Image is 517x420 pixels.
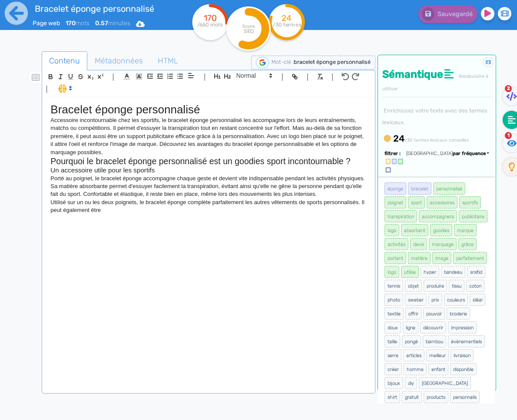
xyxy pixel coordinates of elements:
[403,321,418,334] span: ligne
[382,107,487,126] small: Enrichissez votre texte avec des termes lexicaux.
[384,238,408,250] span: activités
[459,196,481,208] span: sportifs
[470,294,485,306] span: idéal
[432,252,451,264] span: image
[429,238,457,250] span: marquage
[50,166,366,174] h3: Un accessoire utile pour les sportifs
[282,13,292,23] tspan: 24
[421,266,439,278] span: hyper
[282,71,284,83] span: |
[384,335,400,347] span: taille
[447,308,470,320] span: broderie
[50,175,366,198] p: Porté au poignet, le bracelet éponge accompagne chaque geste et devient vite indispensable pendan...
[453,151,486,156] span: par fréquence
[384,308,404,320] span: textile
[423,335,446,347] span: bambou
[46,83,48,95] span: |
[66,20,89,27] span: mots
[384,349,401,361] span: serre
[404,363,427,375] span: homme
[426,349,449,361] span: meilleur
[204,71,206,83] span: |
[185,70,197,81] span: Aligment
[408,252,431,264] span: matière
[382,68,494,93] h4: Sémantique
[423,308,445,320] span: pouvoir
[424,391,448,403] span: products
[466,280,484,292] span: coton
[441,266,465,278] span: bandeau
[408,196,425,208] span: sport
[448,321,477,334] span: impression
[50,116,366,156] p: Accessoire incontournable chez les sportifs, le bracelet éponge personnalisé les accompagne lors ...
[448,335,485,347] span: évènementiels
[384,182,406,195] span: éponge
[428,294,442,306] span: prix
[430,224,452,236] span: goodies
[95,20,130,27] span: minutes
[242,23,255,29] tspan: Score
[453,252,487,264] span: parfaitement
[331,71,334,83] span: |
[384,321,401,334] span: doux
[384,224,399,236] span: logo
[405,137,469,143] small: /30 termes lexicaux conseillés
[444,294,468,306] span: couleurs
[273,22,301,28] tspan: /30 termes
[204,13,217,23] tspan: 170
[95,20,108,27] b: 0.57
[451,349,474,361] span: livraison
[198,22,223,28] tspan: /660 mots
[458,238,477,250] span: grâce
[382,73,488,92] span: Vocabulaire à utiliser
[424,280,447,292] span: produire
[50,198,366,215] p: Utilisé sur un ou les deux poignets, le bracelet éponge complète parfaitement les autres vêtement...
[244,28,254,34] tspan: SEO
[54,83,75,94] span: I.Assistant
[505,85,512,92] span: 2
[112,71,114,83] span: |
[384,210,417,222] span: transpiration
[467,266,485,278] span: srsltid
[428,363,448,375] span: enfant
[402,335,421,347] span: pongé
[403,349,424,361] span: articles
[33,2,188,16] input: title
[384,252,406,264] span: portent
[384,151,401,156] span: filtrer :
[420,321,446,334] span: découvrir
[450,391,480,403] span: personnalis
[50,103,366,116] h1: Bracelet éponge personnalisé
[405,280,422,292] span: objet
[418,5,477,23] button: Sauvegardé
[459,210,487,222] span: publicitaire
[384,377,403,389] span: bijoux
[505,132,512,139] span: 1
[33,20,60,27] span: Page web
[454,224,477,236] span: marque
[405,308,421,320] span: offrir
[405,377,417,389] span: diy
[150,51,186,71] a: HTML
[450,363,477,375] span: disponible
[419,377,471,389] span: [GEOGRAPHIC_DATA]
[42,49,87,73] span: Contenu
[437,10,473,18] span: Sauvegardé
[384,266,399,278] span: logo
[402,391,422,403] span: gratuit
[384,391,400,403] span: shirt
[87,51,150,71] a: Métadonnées
[42,51,87,71] a: Contenu
[401,266,419,278] span: utilise
[410,238,427,250] span: devis
[306,71,308,83] span: |
[50,156,366,166] h2: Pourquoi le bracelet éponge personnalisé est un goodies sport incontournable ?
[88,49,150,73] span: Métadonnées
[384,280,403,292] span: tennis
[384,196,406,208] span: poignet
[294,59,371,65] span: bracelet éponge personnalisé
[272,59,294,65] span: Mot-clé :
[406,150,490,158] div: [GEOGRAPHIC_DATA]
[419,210,457,222] span: accompagnera
[384,294,403,306] span: photo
